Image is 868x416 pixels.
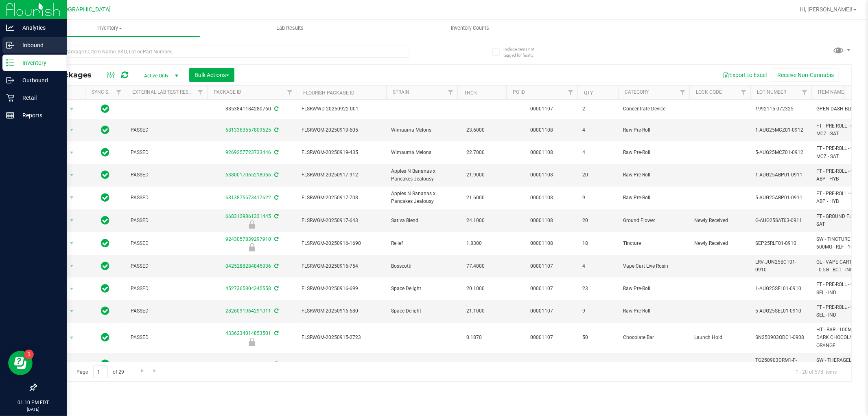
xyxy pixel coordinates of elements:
[582,217,613,225] span: 20
[582,360,613,368] span: 6
[755,357,807,372] span: TG250903DRM1-F-0908
[464,90,477,96] a: THC%
[67,147,77,158] span: select
[582,171,613,179] span: 20
[132,89,196,95] a: External Lab Test Result
[273,330,278,336] span: Sync from Compliance System
[283,86,297,99] a: Filter
[273,263,278,269] span: Sync from Compliance System
[67,169,77,181] span: select
[380,20,560,37] a: Inventory Counts
[195,72,229,78] span: Bulk Actions
[67,260,77,272] span: select
[737,86,750,99] a: Filter
[14,40,63,50] p: Inbound
[302,126,381,134] span: FLSRWGM-20250919-605
[302,285,381,293] span: FLSRWGM-20250916-699
[694,240,746,247] span: Newly Received
[531,361,553,367] a: 00001107
[101,260,110,272] span: In Sync
[531,106,553,112] a: 00001107
[189,68,234,82] button: Bulk Actions
[206,243,298,251] div: Newly Received
[67,238,77,249] span: select
[623,105,684,113] span: Concentrate Device
[623,262,684,270] span: Vape Cart Live Rosin
[4,399,63,406] p: 01:10 PM EDT
[225,361,271,367] a: 5290949243121868
[302,262,381,270] span: FLSRWGM-20250916-754
[582,262,613,270] span: 4
[101,147,110,158] span: In Sync
[755,334,807,341] span: SN250903ODC1-0908
[582,194,613,202] span: 9
[67,283,77,295] span: select
[303,90,354,96] a: Flourish Package ID
[531,195,553,200] a: 00001108
[755,217,807,225] span: G-AUG25SAT03-0911
[584,90,593,96] a: Qty
[302,194,381,202] span: FLSRWGM-20250917-708
[391,167,453,183] span: Apples N Bananas x Pancakes Jealousy
[67,306,77,317] span: select
[462,305,489,317] span: 21.1000
[36,46,409,58] input: Search Package ID, Item Name, SKU, Lot or Part Number...
[101,103,110,114] span: In Sync
[440,24,501,32] span: Inventory Counts
[14,23,63,33] p: Analytics
[131,262,202,270] span: PASSED
[818,89,844,95] a: Item Name
[225,150,271,155] a: 9269257723733446
[391,126,453,134] span: Wimauma Melons
[265,24,315,32] span: Lab Results
[623,194,684,202] span: Raw Pre-Roll
[273,127,278,133] span: Sync from Compliance System
[623,334,684,341] span: Chocolate Bar
[225,195,271,200] a: 6813875673417622
[755,126,807,134] span: 1-AUG25MCZ01-0912
[273,286,278,291] span: Sync from Compliance System
[273,308,278,314] span: Sync from Compliance System
[531,240,553,246] a: 00001108
[531,172,553,178] a: 00001108
[462,124,489,136] span: 23.6000
[14,58,63,68] p: Inventory
[131,360,202,368] span: PASSED
[531,263,553,269] a: 00001107
[694,217,746,225] span: Newly Received
[101,124,110,136] span: In Sync
[42,70,100,79] span: All Packages
[131,217,202,225] span: PASSED
[462,332,486,343] span: 0.1870
[101,215,110,226] span: In Sync
[755,194,807,202] span: 5-AUG25ABP01-0911
[625,89,649,95] a: Category
[20,24,200,32] span: Inventory
[462,238,486,249] span: 1.8300
[131,126,202,134] span: PASSED
[582,240,613,247] span: 18
[462,169,489,181] span: 21.9000
[755,105,807,113] span: 1992115-072325
[564,86,577,99] a: Filter
[755,240,807,247] span: SEP25RLF01-0910
[623,217,684,225] span: Ground Flower
[8,351,33,375] iframe: Resource center
[582,285,613,293] span: 23
[302,360,381,368] span: FLSRWGM-20250915-2634
[391,217,453,225] span: Sativa Blend
[462,215,489,227] span: 24.1000
[136,365,148,376] a: Go to the next page
[531,218,553,223] a: 00001108
[302,171,381,179] span: FLSRWGM-20250917-912
[582,105,613,113] span: 2
[131,334,202,341] span: PASSED
[206,220,298,229] div: Newly Received
[513,89,525,95] a: PO ID
[225,127,271,133] a: 6813363557809525
[582,126,613,134] span: 4
[225,308,271,314] a: 2826091964291011
[225,263,271,269] a: 0425288284845036
[225,236,271,242] a: 9243057839297910
[101,358,110,370] span: In Sync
